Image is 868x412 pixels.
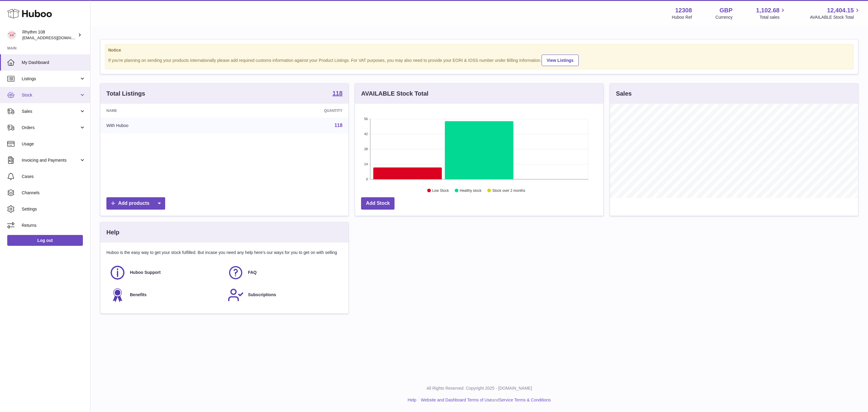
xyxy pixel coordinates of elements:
[228,287,340,303] a: Subscriptions
[231,104,348,118] th: Quantity
[719,6,732,14] strong: GBP
[100,118,231,133] td: With Huboo
[672,14,692,20] div: Huboo Ref
[108,54,850,66] div: If you're planning on sending your products internationally please add required customs informati...
[361,90,428,98] h3: AVAILABLE Stock Total
[106,228,119,236] h3: Help
[22,206,86,212] span: Settings
[335,123,343,128] a: 118
[332,90,342,97] a: 118
[364,132,368,136] text: 42
[492,189,525,193] text: Stock over 2 months
[675,6,692,14] strong: 12308
[419,397,551,403] li: and
[810,14,861,20] span: AVAILABLE Stock Total
[106,250,342,255] p: Huboo is the easy way to get your stock fulfilled. But incase you need any help here's our ways f...
[22,223,86,228] span: Returns
[22,125,79,131] span: Orders
[95,385,863,391] p: All Rights Reserved. Copyright 2025 - [DOMAIN_NAME]
[366,177,368,181] text: 0
[22,60,86,65] span: My Dashboard
[108,47,850,53] strong: Notice
[22,157,79,163] span: Invoicing and Payments
[408,398,417,402] a: Help
[421,398,492,402] a: Website and Dashboard Terms of Use
[109,287,222,303] a: Benefits
[7,235,83,246] a: Log out
[109,265,222,281] a: Huboo Support
[7,30,16,40] img: orders@rhythm108.com
[22,35,89,40] span: [EMAIL_ADDRESS][DOMAIN_NAME]
[432,189,449,193] text: Low Stock
[364,117,368,121] text: 56
[827,6,854,14] span: 12,404.15
[106,90,145,98] h3: Total Listings
[460,189,482,193] text: Healthy stock
[22,76,79,82] span: Listings
[332,90,342,96] strong: 118
[130,270,161,275] span: Huboo Support
[22,109,79,114] span: Sales
[106,197,165,210] a: Add products
[248,270,257,275] span: FAQ
[22,92,79,98] span: Stock
[756,6,780,14] span: 1,102.68
[130,292,146,298] span: Benefits
[228,265,340,281] a: FAQ
[810,6,861,20] a: 12,404.15 AVAILABLE Stock Total
[715,14,733,20] div: Currency
[100,104,231,118] th: Name
[22,174,86,179] span: Cases
[248,292,276,298] span: Subscriptions
[542,55,579,66] a: View Listings
[364,147,368,151] text: 28
[616,90,632,98] h3: Sales
[22,141,86,147] span: Usage
[361,197,395,210] a: Add Stock
[364,162,368,166] text: 14
[756,6,787,20] a: 1,102.68 Total sales
[22,190,86,196] span: Channels
[22,29,77,41] div: Rhythm 108
[499,398,551,402] a: Service Terms & Conditions
[759,14,786,20] span: Total sales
